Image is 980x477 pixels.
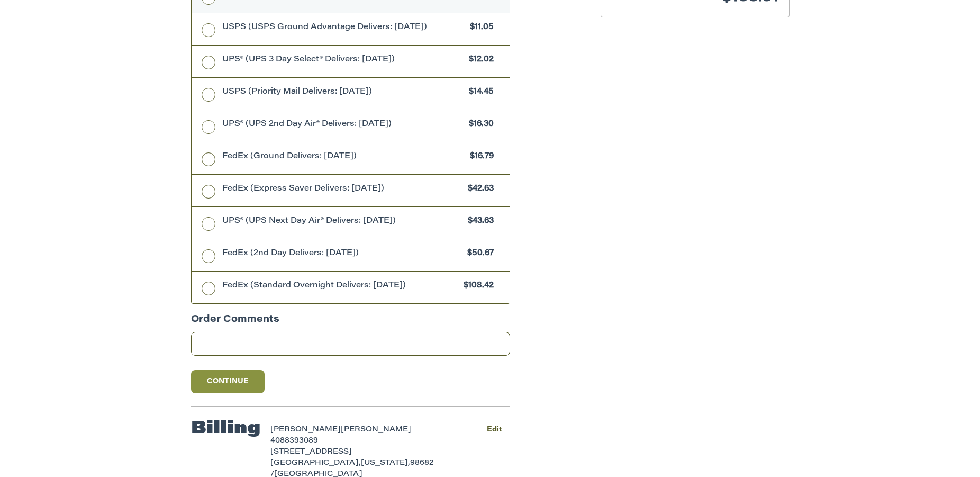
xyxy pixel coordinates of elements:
[222,248,462,260] span: FedEx (2nd Day Delivers: [DATE])
[270,448,352,456] span: [STREET_ADDRESS]
[464,86,494,98] span: $14.45
[222,280,459,292] span: FedEx (Standard Overnight Delivers: [DATE])
[462,248,494,260] span: $50.67
[464,54,494,66] span: $12.02
[222,183,463,195] span: FedEx (Express Saver Delivers: [DATE])
[465,151,494,163] span: $16.79
[191,370,265,393] button: Continue
[191,313,279,332] legend: Order Comments
[361,460,410,467] span: [US_STATE],
[270,426,341,434] span: [PERSON_NAME]
[222,119,464,131] span: UPS® (UPS 2nd Day Air® Delivers: [DATE])
[222,54,464,66] span: UPS® (UPS 3 Day Select® Delivers: [DATE])
[463,183,494,195] span: $42.63
[270,437,318,445] span: 4088393089
[459,280,494,292] span: $108.42
[479,422,510,437] button: Edit
[222,86,464,98] span: USPS (Priority Mail Delivers: [DATE])
[222,215,463,228] span: UPS® (UPS Next Day Air® Delivers: [DATE])
[463,215,494,228] span: $43.63
[222,22,465,34] span: USPS (USPS Ground Advantage Delivers: [DATE])
[341,426,411,434] span: [PERSON_NAME]
[464,119,494,131] span: $16.30
[191,418,260,439] h2: Billing
[465,22,494,34] span: $11.05
[222,151,465,163] span: FedEx (Ground Delivers: [DATE])
[270,460,361,467] span: [GEOGRAPHIC_DATA],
